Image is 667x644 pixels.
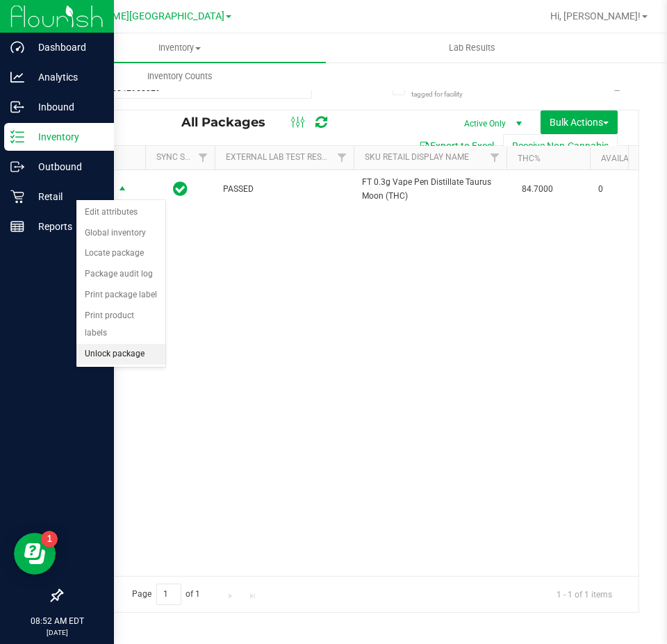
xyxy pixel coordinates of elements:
[24,188,108,205] p: Retail
[362,176,498,202] span: FT 0.3g Vape Pen Distillate Taurus Moon (THC)
[181,115,279,130] span: All Packages
[24,158,108,175] p: Outbound
[10,70,24,84] inline-svg: Analytics
[33,33,326,63] a: Inventory
[598,183,651,196] span: 0
[6,627,108,638] p: [DATE]
[601,154,643,163] a: Available
[156,152,210,162] a: Sync Status
[76,264,165,285] li: Package audit log
[10,40,24,54] inline-svg: Dashboard
[76,285,165,306] li: Print package label
[365,152,469,162] a: Sku Retail Display Name
[410,134,503,158] button: Export to Excel
[24,39,108,56] p: Dashboard
[114,180,131,199] span: select
[76,223,165,244] li: Global inventory
[24,218,108,235] p: Reports
[173,179,188,199] span: In Sync
[550,10,641,22] span: Hi, [PERSON_NAME]!
[24,69,108,85] p: Analytics
[10,130,24,144] inline-svg: Inventory
[76,306,165,344] li: Print product labels
[545,584,623,604] span: 1 - 1 of 1 items
[430,42,514,54] span: Lab Results
[226,152,335,162] a: External Lab Test Result
[223,183,345,196] span: PASSED
[24,129,108,145] p: Inventory
[33,42,326,54] span: Inventory
[541,110,618,134] button: Bulk Actions
[120,584,212,605] span: Page of 1
[129,70,231,83] span: Inventory Counts
[76,344,165,365] li: Unlock package
[10,100,24,114] inline-svg: Inbound
[41,531,58,547] iframe: Resource center unread badge
[503,134,618,158] button: Receive Non-Cannabis
[10,160,24,174] inline-svg: Outbound
[192,146,215,170] a: Filter
[6,615,108,627] p: 08:52 AM EDT
[550,117,609,128] span: Bulk Actions
[76,202,165,223] li: Edit attributes
[33,62,326,91] a: Inventory Counts
[326,33,618,63] a: Lab Results
[76,243,165,264] li: Locate package
[53,10,224,22] span: [PERSON_NAME][GEOGRAPHIC_DATA]
[484,146,507,170] a: Filter
[10,220,24,233] inline-svg: Reports
[14,533,56,575] iframe: Resource center
[515,179,560,199] span: 84.7000
[156,584,181,605] input: 1
[24,99,108,115] p: Inbound
[10,190,24,204] inline-svg: Retail
[331,146,354,170] a: Filter
[518,154,541,163] a: THC%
